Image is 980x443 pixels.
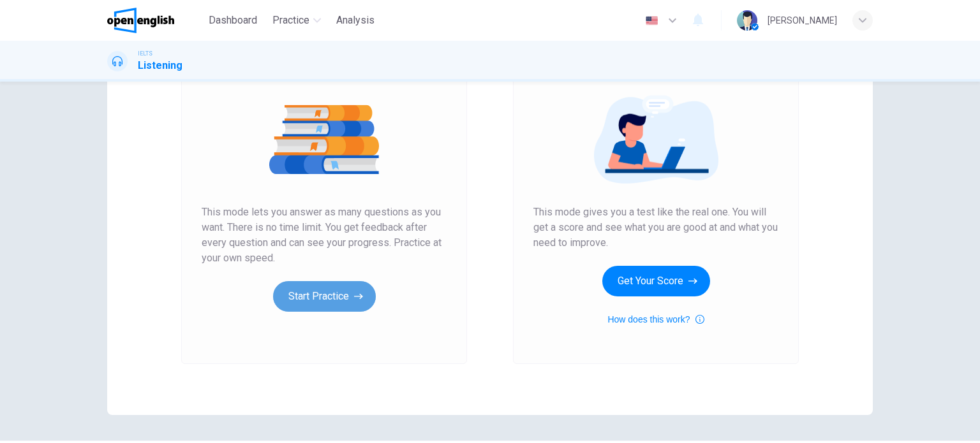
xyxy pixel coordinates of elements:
[607,312,704,327] button: How does this work?
[202,205,447,266] span: This mode lets you answer as many questions as you want. There is no time limit. You get feedback...
[644,16,660,25] img: en
[138,58,182,73] h1: Listening
[107,8,204,33] a: OpenEnglish logo
[267,9,326,32] button: Practice
[107,8,174,33] img: OpenEnglish logo
[331,9,380,32] button: Analysis
[138,49,152,58] span: IELTS
[533,205,778,251] span: This mode gives you a test like the real one. You will get a score and see what you are good at a...
[602,266,710,296] button: Get Your Score
[768,13,837,28] div: [PERSON_NAME]
[336,13,375,28] span: Analysis
[737,10,757,31] img: Profile picture
[209,13,257,28] span: Dashboard
[204,9,262,32] button: Dashboard
[273,281,376,312] button: Start Practice
[272,13,309,28] span: Practice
